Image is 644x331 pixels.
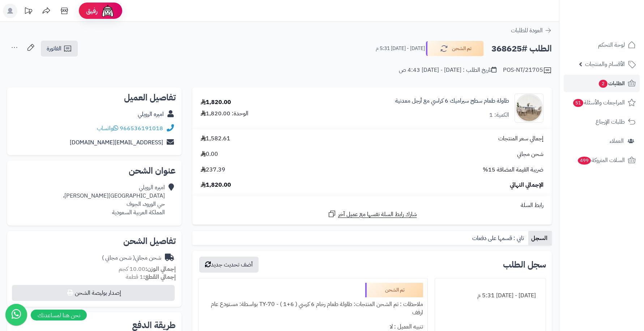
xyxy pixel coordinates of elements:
[503,66,552,75] div: POS-NT/21705
[564,75,640,92] a: الطلبات2
[102,254,161,262] div: شحن مجاني
[102,253,135,262] span: ( شحن مجاني )
[564,132,640,150] a: العملاء
[201,181,231,189] span: 1,820.00
[498,135,543,143] span: إجمالي سعر المنتجات
[13,93,176,102] h2: تفاصيل العميل
[201,150,218,158] span: 0.00
[577,155,625,165] span: السلات المتروكة
[199,257,259,273] button: أضف تحديث جديد
[201,166,225,174] span: 237.39
[201,109,248,118] div: الوحدة: 1,820.00
[564,36,640,54] a: لوحة التحكم
[491,41,552,56] h2: الطلب #368625
[19,4,37,20] a: تحديثات المنصة
[517,150,543,158] span: شحن مجاني
[439,289,541,303] div: [DATE] - [DATE] 5:31 م
[138,110,164,119] a: اميره الرويلي
[573,99,583,107] span: 51
[201,98,231,107] div: 1,820.00
[578,157,591,165] span: 499
[47,44,61,53] span: الفاتورة
[195,201,549,210] div: رابط السلة
[489,111,509,119] div: الكمية: 1
[511,26,543,35] span: العودة للطلبات
[145,265,176,273] strong: إجمالي الوزن:
[469,231,528,245] a: تابي : قسمها على دفعات
[63,183,165,216] div: اميره الرويلي [GEOGRAPHIC_DATA][PERSON_NAME]، حي الورود، الجوف المملكة العربية السعودية
[585,59,625,69] span: الأقسام والمنتجات
[13,166,176,175] h2: عنوان الشحن
[564,94,640,111] a: المراجعات والأسئلة51
[338,210,417,219] span: شارك رابط السلة نفسها مع عميل آخر
[426,41,484,56] button: تم الشحن
[203,297,423,320] div: ملاحظات : تم الشحن المنتجات: طاولة طعام رخام 6 كرسي ( 6+1 ) - TY-70 بواسطة: مستودع عام ارفف
[598,78,625,88] span: الطلبات
[598,40,625,50] span: لوحة التحكم
[572,98,625,108] span: المراجعات والأسئلة
[610,136,624,146] span: العملاء
[376,45,425,52] small: [DATE] - [DATE] 5:31 م
[328,210,417,219] a: شارك رابط السلة نفسها مع عميل آخر
[119,265,176,273] small: 10.00 كجم
[143,273,176,281] strong: إجمالي القطع:
[596,117,625,127] span: طلبات الإرجاع
[201,135,230,143] span: 1,582.61
[12,285,175,301] button: إصدار بوليصة الشحن
[41,41,78,57] a: الفاتورة
[564,152,640,169] a: السلات المتروكة499
[510,181,543,189] span: الإجمالي النهائي
[97,124,118,133] a: واتساب
[595,18,637,33] img: logo-2.png
[483,166,543,174] span: ضريبة القيمة المضافة 15%
[120,124,163,133] a: 966536191018
[13,237,176,245] h2: تفاصيل الشحن
[126,273,176,281] small: 1 قطعة
[86,7,98,15] span: رفيق
[511,26,552,35] a: العودة للطلبات
[132,321,176,330] h2: طريقة الدفع
[599,80,607,88] span: 2
[564,113,640,131] a: طلبات الإرجاع
[515,94,543,123] img: 1751805926-1-90x90.jpg
[365,283,423,297] div: تم الشحن
[101,4,115,18] img: ai-face.png
[503,260,546,269] h3: سجل الطلب
[528,231,552,245] a: السجل
[399,66,496,74] div: تاريخ الطلب : [DATE] - [DATE] 4:43 ص
[70,138,163,147] a: [EMAIL_ADDRESS][DOMAIN_NAME]
[395,97,509,105] a: طاولة طعام سطح سيراميك 6 كراسي مع أرجل معدنية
